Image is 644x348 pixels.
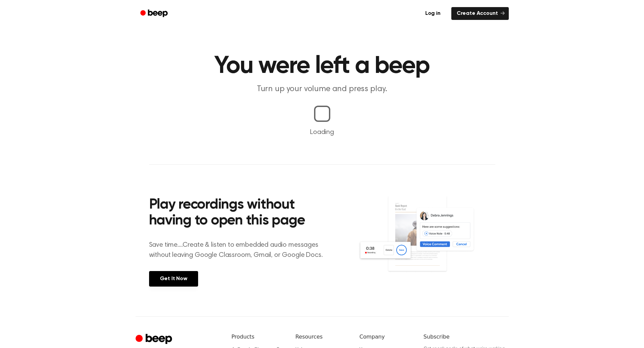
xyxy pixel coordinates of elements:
h6: Subscribe [424,333,509,341]
p: Turn up your volume and press play. [192,84,452,95]
h6: Resources [295,333,349,341]
a: Create Account [451,7,509,20]
a: Cruip [136,333,174,346]
h1: You were left a beep [149,54,495,78]
a: Beep [136,7,174,20]
h6: Products [232,333,285,341]
a: Log in [419,6,447,21]
h2: Play recordings without having to open this page [149,197,331,229]
p: Save time....Create & listen to embedded audio messages without leaving Google Classroom, Gmail, ... [149,240,331,260]
img: Voice Comments on Docs and Recording Widget [358,195,495,286]
p: Loading [8,127,636,137]
a: Get It Now [149,271,198,287]
h6: Company [359,333,412,341]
